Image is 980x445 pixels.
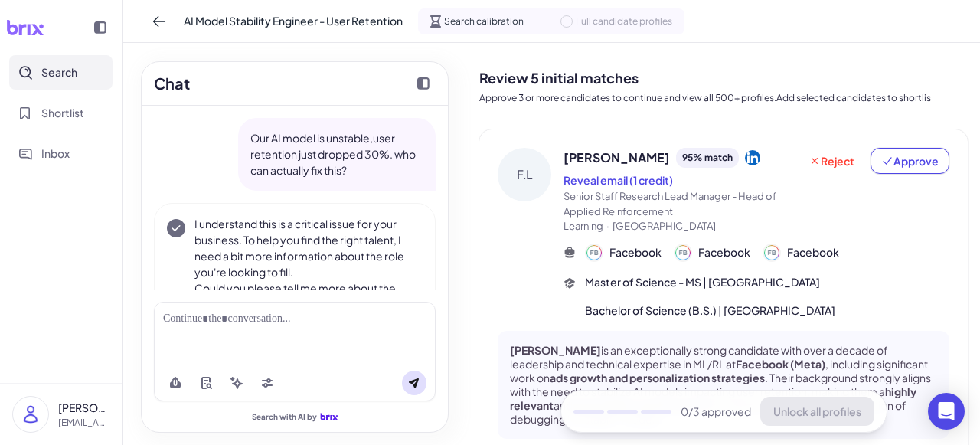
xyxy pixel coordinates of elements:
strong: ads growth and personalization strategies [550,371,765,384]
img: 公司logo [675,245,691,260]
p: I understand this is a critical issue for your business. To help you find the right talent, I nee... [194,216,423,280]
p: [EMAIL_ADDRESS][DOMAIN_NAME] [58,416,109,430]
strong: highly relevant [510,384,916,412]
span: 0 /3 approved [681,404,751,420]
h2: Review 5 initial matches [479,67,968,88]
button: Collapse chat [411,71,436,96]
div: Open Intercom Messenger [928,393,965,430]
p: Our AI model is unstable,user retention just dropped 30%. who can actually fix this? [250,130,423,178]
button: Search [9,55,113,90]
span: Bachelor of Science (B.S.) | [GEOGRAPHIC_DATA] [585,303,835,319]
img: user_logo.png [13,397,48,432]
div: F.L [498,148,551,201]
span: Search with AI by [252,412,317,422]
strong: Facebook (Meta) [736,357,825,371]
h2: Chat [154,72,190,95]
p: Approve 3 or more candidates to continue and view all 500+ profiles.Add selected candidates to sh... [479,91,968,105]
span: · [606,220,609,232]
span: Master of Science - MS | [GEOGRAPHIC_DATA] [585,274,820,290]
span: [PERSON_NAME] [563,149,670,167]
strong: [PERSON_NAME] [510,343,601,357]
span: Full candidate profiles [576,15,672,28]
div: 95 % match [676,148,739,168]
span: Senior Staff Research Lead Manager - Head of Applied Reinforcement Learning [563,190,776,232]
p: is an exceptionally strong candidate with over a decade of leadership and technical expertise in ... [510,343,937,427]
img: 公司logo [764,245,779,260]
span: Inbox [41,146,70,162]
span: Facebook [787,244,839,260]
button: Approve [871,148,949,174]
button: Reveal email (1 credit) [563,172,673,188]
span: Search calibration [444,15,524,28]
button: Reject [799,148,864,174]
span: Approve [881,153,939,169]
span: Search [41,64,77,80]
button: Send message [402,371,426,395]
img: 公司logo [586,245,602,260]
button: Shortlist [9,96,113,130]
span: Facebook [609,244,661,260]
span: Shortlist [41,105,84,121]
span: [GEOGRAPHIC_DATA] [612,220,716,232]
p: Could you please tell me more about the specific skills and experience required to fix an unstabl... [194,280,423,345]
span: AI Model Stability Engineer - User Retention [184,13,403,29]
p: [PERSON_NAME] [58,400,109,416]
span: Facebook [698,244,750,260]
span: Reject [808,153,854,169]
button: Inbox [9,136,113,171]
